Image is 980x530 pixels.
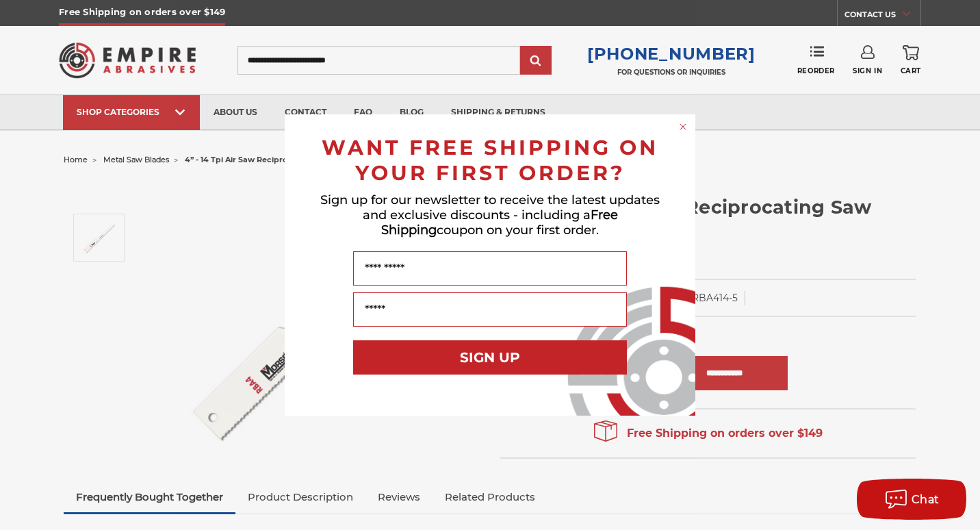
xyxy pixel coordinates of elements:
button: SIGN UP [353,340,627,375]
button: Chat [857,479,966,520]
span: Free Shipping [381,207,618,238]
span: Sign up for our newsletter to receive the latest updates and exclusive discounts - including a co... [320,192,660,238]
span: Chat [912,493,940,506]
button: Close dialog [676,120,690,134]
span: WANT FREE SHIPPING ON YOUR FIRST ORDER? [322,135,658,186]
